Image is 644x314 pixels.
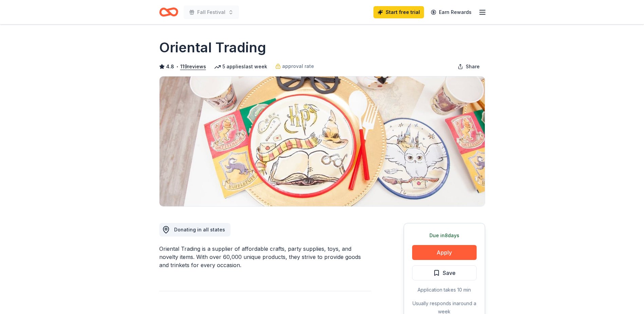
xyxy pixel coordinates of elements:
button: Share [452,60,485,73]
a: approval rate [275,62,314,70]
a: Start free trial [373,6,424,18]
button: 119reviews [180,63,206,71]
span: Share [466,63,480,71]
div: Oriental Trading is a supplier of affordable crafts, party supplies, toys, and novelty items. Wit... [159,245,371,269]
span: Fall Festival [197,8,225,16]
h1: Oriental Trading [159,38,266,57]
span: 4.8 [166,63,174,71]
img: Image for Oriental Trading [160,76,485,206]
a: Home [159,4,178,20]
div: Application takes 10 min [412,286,477,294]
a: Earn Rewards [427,6,476,18]
span: Save [443,268,456,277]
div: 5 applies last week [214,63,267,71]
span: approval rate [282,62,314,70]
span: • [176,64,178,69]
span: Donating in all states [174,227,225,232]
button: Fall Festival [184,5,239,19]
div: Due in 8 days [412,231,477,240]
button: Apply [412,245,477,260]
button: Save [412,265,477,280]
